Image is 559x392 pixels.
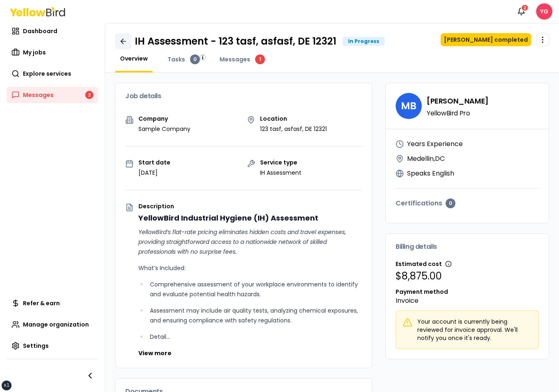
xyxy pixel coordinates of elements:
a: Overview [115,54,153,63]
a: My jobs [7,44,98,61]
span: YG [536,3,552,20]
p: Sample Company [138,125,190,133]
div: 0 [190,54,200,64]
button: View more [138,349,172,357]
a: Tasks0 [163,54,205,64]
p: 123 tasf, asfasf, DE 12321 [260,125,327,133]
div: In Progress [343,37,385,46]
p: Medellin , DC [407,154,445,164]
span: Manage organization [23,320,89,329]
p: Service type [260,160,301,165]
a: Settings [7,338,98,354]
h3: Job details [125,93,362,99]
p: Location [260,116,327,122]
span: Explore services [23,70,71,78]
div: 0 [446,198,455,208]
p: [DATE] [138,169,170,177]
span: Billing details [396,243,437,250]
p: Start date [138,160,170,165]
div: 2 [521,4,529,11]
span: MB [396,93,422,119]
p: YellowBird Pro [427,110,489,117]
p: Description [138,203,362,209]
em: YellowBird’s flat-rate pricing eliminates hidden costs and travel expenses, providing straightfor... [138,228,346,256]
strong: YellowBird Industrial Hygiene (IH) Assessment [138,213,318,223]
span: Dashboard [23,27,57,35]
span: Payment method [396,288,448,296]
p: Your account is currently being reviewed for invoice approval. We'll notify you once it's ready. [417,318,532,342]
h4: Certifications [396,198,539,208]
button: 2 [513,3,530,20]
a: Explore services [7,65,98,82]
p: Speaks English [407,169,454,178]
span: Overview [120,54,148,63]
span: Tasks [167,55,185,63]
p: Invoice [396,296,539,306]
p: Assessment may include air quality tests, analyzing chemical exposures, and ensuring compliance w... [150,306,362,325]
span: My jobs [23,48,46,56]
p: What’s Included: [138,263,362,273]
span: Messages [23,91,54,99]
p: $8,875.00 [396,270,539,283]
span: Messages [220,55,250,63]
a: Dashboard [7,23,98,39]
a: Manage organization [7,316,98,333]
p: Comprehensive assessment of your workplace environments to identify and evaluate potential health... [150,279,362,299]
div: xl [4,382,9,389]
p: Company [138,116,190,122]
div: 2 [85,91,93,99]
p: Detail... [150,332,362,342]
button: [PERSON_NAME] completed [441,33,531,46]
h1: IH Assessment - 123 tasf, asfasf, DE 12321 [135,35,336,48]
span: Refer & earn [23,299,60,307]
a: Messages1 [215,54,270,64]
h4: [PERSON_NAME] [427,95,489,107]
div: 1 [255,54,265,64]
p: Years Experience [407,139,463,149]
p: IH Assessment [260,169,301,177]
span: Settings [23,342,49,350]
a: Messages2 [7,87,98,103]
span: Estimated cost [396,260,442,268]
a: Refer & earn [7,295,98,311]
